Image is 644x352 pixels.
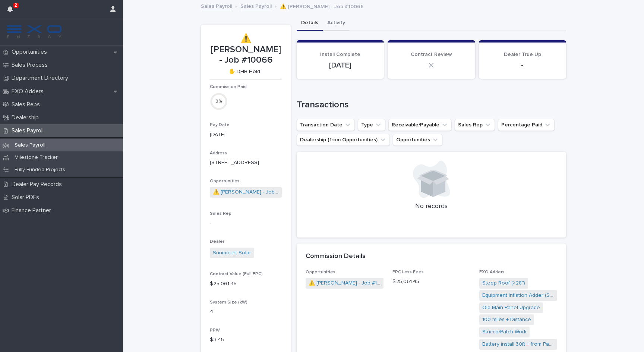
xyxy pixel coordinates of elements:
p: Dealer Pay Records [9,181,68,188]
button: Receivable/Payable [388,119,452,131]
a: Equipment Inflation Adder (Starting [DATE]) [482,292,554,299]
span: Opportunities [210,179,240,183]
p: - [488,61,557,70]
span: EXO Adders [479,270,505,274]
span: Dealer [210,239,224,244]
a: Old Main Panel Upgrade [482,304,540,312]
p: Solar PDFs [9,194,45,201]
p: EXO Adders [9,88,50,95]
a: ⚠️ [PERSON_NAME] - Job #10066 [213,188,279,196]
a: Steep Roof (>28°) [482,279,525,287]
span: Commission Paid [210,85,247,89]
p: Dealership [9,114,45,121]
span: Contract Review [411,52,452,57]
a: Battery install 30ft + from Panel [482,340,554,348]
p: Sales Process [9,62,54,69]
button: Activity [323,16,350,31]
span: EPC Less Fees [392,270,424,274]
div: 2 [7,4,17,18]
p: Department Directory [9,75,74,82]
p: Opportunities [9,48,53,56]
p: $ 25,061.45 [392,278,470,286]
p: $ 25,061.45 [210,280,282,288]
span: Opportunities [306,270,335,274]
p: Fully Funded Projects [9,167,71,173]
span: System Size (kW) [210,300,247,305]
img: FKS5r6ZBThi8E5hshIGi [6,24,63,39]
h2: Commission Details [306,252,366,261]
p: Sales Payroll [9,142,51,148]
a: Sales Payroll [240,1,272,10]
p: [DATE] [306,61,375,70]
p: Milestone Tracker [9,154,64,161]
p: [DATE] [210,131,282,139]
span: Dealer True Up [504,52,541,57]
p: Finance Partner [9,207,57,214]
div: 0 % [210,98,228,106]
span: Sales Rep [210,211,231,216]
a: ⚠️ [PERSON_NAME] - Job #10066 [309,279,381,287]
button: Details [297,16,323,31]
span: Install Complete [320,52,360,57]
p: $ 3.45 [210,336,282,344]
span: Pay Date [210,123,230,127]
h1: Transactions [297,100,566,110]
button: Percentage Paid [498,119,555,131]
button: Sales Rep [455,119,495,131]
p: ⚠️ [PERSON_NAME] - Job #10066 [280,2,364,10]
p: ⚠️ [PERSON_NAME] - Job #10066 [210,34,282,66]
button: Dealership (from Opportunities) [297,134,390,146]
p: [STREET_ADDRESS] [210,159,282,167]
p: No records [306,202,557,211]
a: Sunmount Solar [213,249,251,257]
a: Stucco/Patch Work [482,328,527,336]
p: 4 [210,308,282,316]
p: ✋ DHB Hold [210,69,279,75]
span: PPW [210,328,220,333]
button: Type [358,119,385,131]
a: Sales Payroll [201,1,232,10]
p: - [210,219,282,227]
span: Address [210,151,227,155]
a: 100 miles + Distance [482,316,531,324]
button: Opportunities [393,134,442,146]
button: Transaction Date [297,119,355,131]
span: Contract Value (Full EPC) [210,272,263,276]
p: Sales Payroll [9,127,50,134]
p: 2 [15,3,17,8]
p: Sales Reps [9,101,46,108]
